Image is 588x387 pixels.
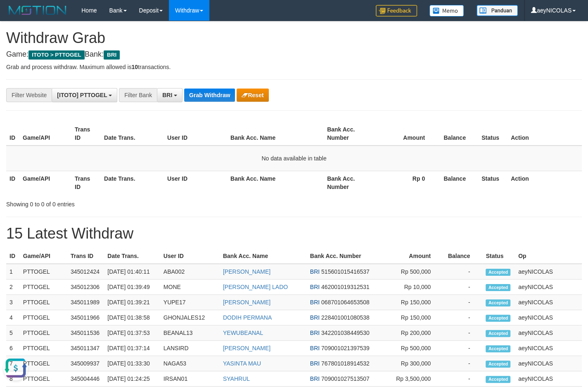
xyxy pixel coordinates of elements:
[104,295,160,310] td: [DATE] 01:39:21
[386,310,443,325] td: Rp 150,000
[227,171,324,194] th: Bank Acc. Name
[104,356,160,371] td: [DATE] 01:33:30
[376,171,437,194] th: Rp 0
[386,264,443,279] td: Rp 500,000
[478,171,507,194] th: Status
[6,30,582,46] h1: Withdraw Grab
[162,92,172,98] span: BRI
[104,50,120,60] span: BRI
[386,356,443,371] td: Rp 300,000
[443,279,482,295] td: -
[324,171,376,194] th: Bank Acc. Number
[515,325,582,341] td: aeyNICOLAS
[3,3,28,28] button: Open LiveChat chat widget
[160,310,220,325] td: GHONJALES12
[478,122,507,146] th: Status
[6,4,69,17] img: MOTION_logo.png
[67,279,104,295] td: 345012306
[386,295,443,310] td: Rp 150,000
[20,341,67,356] td: PTTOGEL
[160,356,220,371] td: NAGA53
[6,63,582,71] p: Grab and process withdraw. Maximum allowed is transactions.
[6,310,20,325] td: 4
[321,299,370,306] span: Copy 068701064653508 to clipboard
[429,5,464,17] img: Button%20Memo.svg
[443,264,482,279] td: -
[223,345,270,351] a: [PERSON_NAME]
[321,284,370,290] span: Copy 462001019312531 to clipboard
[104,371,160,387] td: [DATE] 01:24:25
[227,122,324,146] th: Bank Acc. Name
[164,171,227,194] th: User ID
[321,330,370,336] span: Copy 342201038449530 to clipboard
[67,356,104,371] td: 345009937
[482,248,515,264] th: Status
[310,284,320,290] span: BRI
[486,345,510,352] span: Accepted
[515,341,582,356] td: aeyNICOLAS
[507,122,582,146] th: Action
[321,375,370,382] span: Copy 709001027513507 to clipboard
[310,345,320,351] span: BRI
[477,5,518,16] img: panduan.png
[6,122,19,146] th: ID
[223,330,263,336] a: YEWUBEANAL
[131,64,138,70] strong: 10
[486,330,510,337] span: Accepted
[321,345,370,351] span: Copy 709001021397539 to clipboard
[6,341,20,356] td: 6
[443,371,482,387] td: -
[6,146,582,171] td: No data available in table
[6,88,52,102] div: Filter Website
[67,310,104,325] td: 345011966
[321,360,370,367] span: Copy 767801018914532 to clipboard
[6,50,582,59] h4: Game: Bank:
[20,279,67,295] td: PTTOGEL
[386,371,443,387] td: Rp 3,500,000
[443,341,482,356] td: -
[20,371,67,387] td: PTTOGEL
[160,341,220,356] td: LANSIRD
[164,122,227,146] th: User ID
[20,295,67,310] td: PTTOGEL
[6,171,19,194] th: ID
[104,279,160,295] td: [DATE] 01:39:49
[101,122,164,146] th: Date Trans.
[321,314,370,321] span: Copy 228401001080538 to clipboard
[6,197,239,208] div: Showing 0 to 0 of 0 entries
[376,122,437,146] th: Amount
[19,171,71,194] th: Game/API
[237,88,268,102] button: Reset
[321,268,370,275] span: Copy 515601015416537 to clipboard
[223,299,270,306] a: [PERSON_NAME]
[20,248,67,264] th: Game/API
[223,284,288,290] a: [PERSON_NAME] LADO
[67,371,104,387] td: 345004446
[6,225,582,242] h1: 15 Latest Withdraw
[443,356,482,371] td: -
[486,315,510,322] span: Accepted
[223,314,272,321] a: DODIH PERMANA
[443,295,482,310] td: -
[443,248,482,264] th: Balance
[386,279,443,295] td: Rp 10,000
[67,264,104,279] td: 345012424
[515,248,582,264] th: Op
[515,356,582,371] td: aeyNICOLAS
[223,375,250,382] a: SYAHRUL
[515,371,582,387] td: aeyNICOLAS
[160,264,220,279] td: ABA002
[310,299,320,306] span: BRI
[104,248,160,264] th: Date Trans.
[52,88,117,102] button: [ITOTO] PTTOGEL
[71,171,101,194] th: Trans ID
[119,88,157,102] div: Filter Bank
[515,279,582,295] td: aeyNICOLAS
[160,371,220,387] td: IRSAN01
[486,299,510,306] span: Accepted
[160,325,220,341] td: BEANAL13
[157,88,183,102] button: BRI
[160,295,220,310] td: YUPE17
[104,325,160,341] td: [DATE] 01:37:53
[310,268,320,275] span: BRI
